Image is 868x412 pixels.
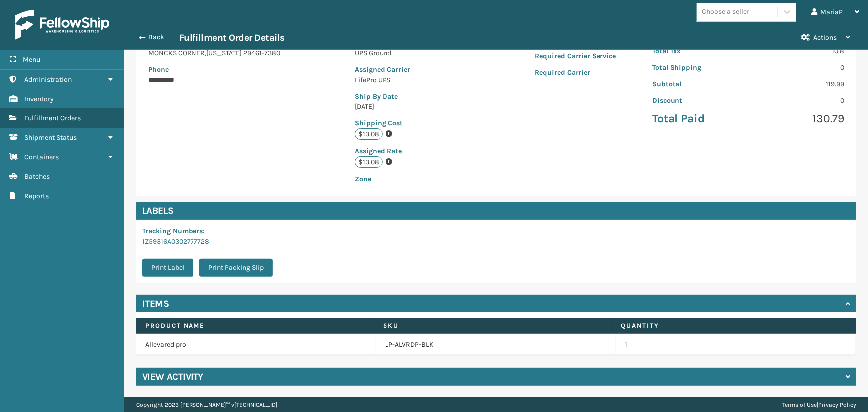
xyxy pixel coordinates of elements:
p: 119.99 [754,79,844,89]
a: 1Z59316A0302777728 [142,237,209,246]
p: [DATE] [355,102,498,112]
span: , [205,49,206,57]
p: Assigned Carrier [355,64,498,75]
a: Privacy Policy [818,401,856,408]
h4: Items [142,298,169,309]
span: MONCKS CORNER [148,49,205,57]
span: [US_STATE] [206,49,242,57]
span: Administration [24,75,72,84]
p: $13.08 [355,156,383,168]
label: Product Name [145,321,365,330]
span: Fulfillment Orders [24,114,81,122]
div: | [782,397,856,412]
p: $13.08 [355,128,383,140]
span: Shipment Status [24,133,77,142]
label: SKU [383,321,602,330]
h4: View Activity [142,371,203,383]
td: 1 [616,334,856,356]
p: Required Carrier [535,67,616,78]
p: 130.79 [754,111,844,126]
p: Zone [355,174,498,184]
p: Total Shipping [652,62,742,73]
td: Allevared pro [136,334,376,356]
p: Shipping Cost [355,118,498,128]
button: Print Label [142,259,193,277]
p: Assigned Rate [355,146,498,156]
h4: Labels [136,202,856,220]
p: Ship By Date [355,91,498,102]
p: Copyright 2023 [PERSON_NAME]™ v [TECHNICAL_ID] [136,397,277,412]
span: Tracking Numbers : [142,227,205,235]
img: logo [15,10,109,40]
button: Print Packing Slip [199,259,273,277]
p: Required Carrier Service [535,51,616,61]
p: 10.8 [754,46,844,56]
div: Choose a seller [702,7,749,17]
a: Terms of Use [782,401,817,408]
p: LifePro UPS [355,75,498,85]
p: UPS Ground [355,48,498,58]
span: Menu [23,55,40,64]
p: Discount [652,95,742,105]
p: Phone [148,64,319,75]
span: Reports [24,192,49,200]
span: Containers [24,153,59,161]
h3: Fulfillment Order Details [179,32,285,44]
label: Quantity [621,321,841,330]
p: Subtotal [652,79,742,89]
p: 0 [754,95,844,105]
p: Total Paid [652,111,742,126]
span: Batches [24,172,50,181]
button: Actions [792,25,859,50]
a: LP-ALVRDP-BLK [385,340,434,350]
button: Back [133,33,179,42]
span: Inventory [24,95,54,103]
span: 29461-7380 [243,49,280,57]
p: Total Tax [652,46,742,56]
p: 0 [754,62,844,73]
span: Actions [813,33,837,42]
